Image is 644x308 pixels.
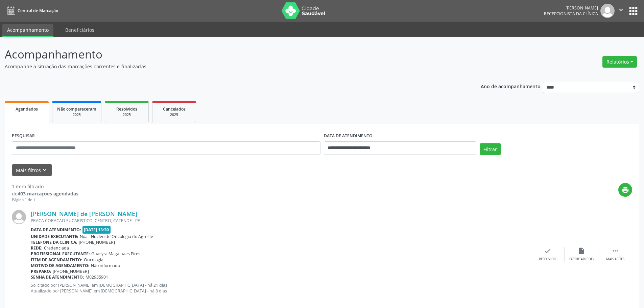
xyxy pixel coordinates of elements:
span: Noa - Nucleo de Oncologia do Agreste [80,234,153,239]
button: apps [627,5,639,17]
b: Telefone da clínica: [31,239,77,245]
button: print [618,183,632,197]
i: keyboard_arrow_down [41,166,48,174]
i: print [622,186,629,194]
span: Recepcionista da clínica [544,11,598,17]
b: Profissional executante: [31,251,90,257]
span: Não informado [91,263,120,268]
img: img [600,4,615,18]
span: Cancelados [163,106,186,112]
b: Rede: [31,245,43,251]
span: M02935901 [86,274,108,280]
i: check [544,247,551,255]
button: Relatórios [602,56,637,68]
a: Beneficiários [61,24,99,36]
div: Mais ações [606,257,624,262]
b: Motivo de agendamento: [31,263,90,268]
button:  [615,4,627,18]
b: Senha de atendimento: [31,274,84,280]
span: Resolvidos [116,106,137,112]
button: Filtrar [480,143,501,155]
a: Acompanhamento [2,24,53,37]
div: 1 item filtrado [12,183,78,190]
div: Página 1 de 1 [12,197,78,203]
i:  [612,247,619,255]
label: PESQUISAR [12,131,35,141]
div: Exportar (PDF) [569,257,594,262]
i: insert_drive_file [578,247,585,255]
div: 2025 [57,112,96,117]
b: Data de atendimento: [31,227,81,233]
p: Solicitado por [PERSON_NAME] em [DEMOGRAPHIC_DATA] - há 21 dias Atualizado por [PERSON_NAME] em [... [31,282,531,294]
strong: 403 marcações agendadas [18,190,78,197]
label: DATA DE ATENDIMENTO [324,131,373,141]
span: Não compareceram [57,106,96,112]
div: PRACA CORACAO EUCARISTICO, CENTRO, CATENDE - PE [31,218,531,223]
b: Item de agendamento: [31,257,82,263]
img: img [12,210,26,224]
span: Credenciada [44,245,69,251]
div: [PERSON_NAME] [544,5,598,11]
span: Guacyra Magalhaes Pires [91,251,140,257]
span: Oncologia [84,257,103,263]
button: Mais filtroskeyboard_arrow_down [12,164,52,176]
span: [PHONE_NUMBER] [79,239,115,245]
div: 2025 [157,112,191,117]
div: 2025 [110,112,144,117]
p: Acompanhamento [5,46,449,63]
b: Preparo: [31,268,51,274]
b: Unidade executante: [31,234,78,239]
div: de [12,190,78,197]
p: Acompanhe a situação das marcações correntes e finalizadas [5,63,449,70]
p: Ano de acompanhamento [481,82,541,90]
span: [DATE] 13:30 [82,226,111,234]
span: Central de Marcação [18,8,58,14]
a: [PERSON_NAME] de [PERSON_NAME] [31,210,137,217]
i:  [617,6,625,14]
span: Agendados [16,106,38,112]
a: Central de Marcação [5,5,58,16]
div: Resolvido [539,257,556,262]
span: [PHONE_NUMBER] [53,268,89,274]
